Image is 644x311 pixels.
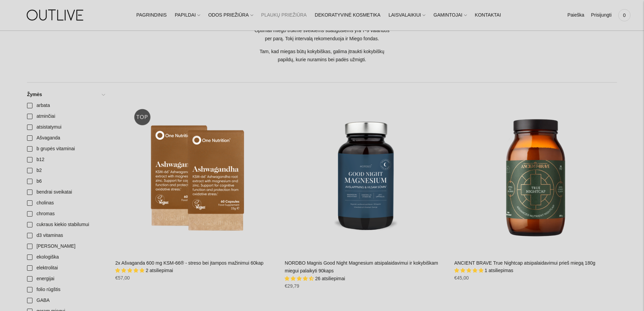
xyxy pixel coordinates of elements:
a: GAMINTOJAI [433,8,467,23]
a: Ašvaganda [23,133,109,143]
span: 4.65 stars [285,276,315,281]
a: Paieška [567,8,584,23]
a: energijai [23,273,109,284]
span: 5.00 stars [115,268,146,273]
a: LAISVALAIKIUI [388,8,425,23]
a: atsistatymui [23,122,109,133]
a: cukraus kiekio stabilumui [23,219,109,230]
span: €45,00 [454,275,469,281]
a: cholinas [23,198,109,208]
span: 26 atsiliepimai [315,276,345,281]
a: 2x Ašvaganda 600 mg KSM-66® - streso bei įtampos mažinimui 60kap [115,89,278,252]
span: 2 atsiliepimai [146,268,173,273]
span: €57,00 [115,275,130,281]
a: GABA [23,295,109,306]
a: PAGRINDINIS [136,8,167,23]
a: arbata [23,100,109,111]
a: NORDBO Magnis Good Night Magnesium atsipalaidavimui ir kokybiškam miegui palaikyti 90kaps [285,260,438,274]
a: PLAUKŲ PRIEŽIŪRA [261,8,307,23]
a: ekologiška [23,252,109,263]
a: chromas [23,208,109,219]
a: b grupės vitaminai [23,143,109,154]
span: 1 atsiliepimas [485,268,514,273]
a: Žymės [23,89,109,100]
span: 0 [620,10,629,20]
a: [PERSON_NAME] [23,241,109,252]
a: b6 [23,176,109,187]
a: b12 [23,154,109,165]
a: atminčiai [23,111,109,122]
a: bendrai sveikatai [23,187,109,198]
a: ODOS PRIEŽIŪRA [208,8,253,23]
a: 2x Ašvaganda 600 mg KSM-66® - streso bei įtampos mažinimui 60kap [115,260,263,266]
a: PAPILDAI [175,8,200,23]
a: Prisijungti [591,8,612,23]
a: NORDBO Magnis Good Night Magnesium atsipalaidavimui ir kokybiškam miegui palaikyti 90kaps [285,89,447,252]
a: DEKORATYVINĖ KOSMETIKA [315,8,380,23]
a: ANCIENT BRAVE True Nightcap atsipalaidavimui prieš miegą 180g [454,260,595,266]
img: OUTLIVE [14,3,98,27]
a: folio rūgštis [23,284,109,295]
span: 5.00 stars [454,268,485,273]
a: KONTAKTAI [475,8,501,23]
a: b2 [23,165,109,176]
a: ANCIENT BRAVE True Nightcap atsipalaidavimui prieš miegą 180g [454,89,617,252]
span: €29,79 [285,283,299,289]
a: d3 vitaminas [23,230,109,241]
a: elektrolitai [23,263,109,273]
a: 0 [618,8,630,23]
